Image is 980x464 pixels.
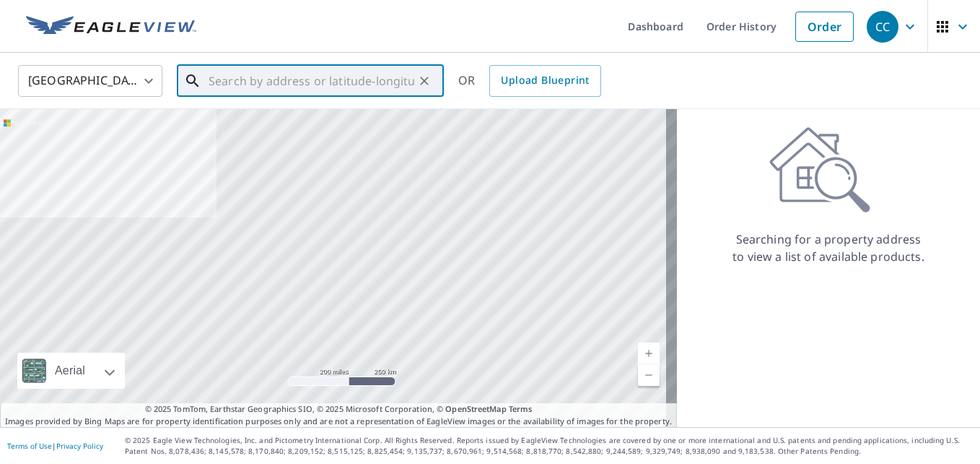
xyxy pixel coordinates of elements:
div: CC [867,11,898,43]
p: | [7,442,103,450]
p: Searching for a property address to view a list of available products. [732,231,925,265]
a: Current Level 5, Zoom In [638,343,660,364]
div: OR [458,65,601,97]
a: Order [795,12,854,42]
button: Clear [414,71,434,91]
div: Aerial [17,353,125,389]
div: Aerial [51,353,89,389]
div: [GEOGRAPHIC_DATA] [18,61,162,101]
p: © 2025 Eagle View Technologies, Inc. and Pictometry International Corp. All Rights Reserved. Repo... [125,435,973,457]
span: Upload Blueprint [501,72,589,90]
a: Upload Blueprint [489,65,600,97]
a: Privacy Policy [56,441,103,451]
a: Terms [509,403,533,414]
a: Current Level 5, Zoom Out [638,364,660,386]
input: Search by address or latitude-longitude [209,61,414,101]
a: Terms of Use [7,441,52,451]
img: EV Logo [26,16,196,38]
span: © 2025 TomTom, Earthstar Geographics SIO, © 2025 Microsoft Corporation, © [145,403,533,416]
a: OpenStreetMap [445,403,506,414]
